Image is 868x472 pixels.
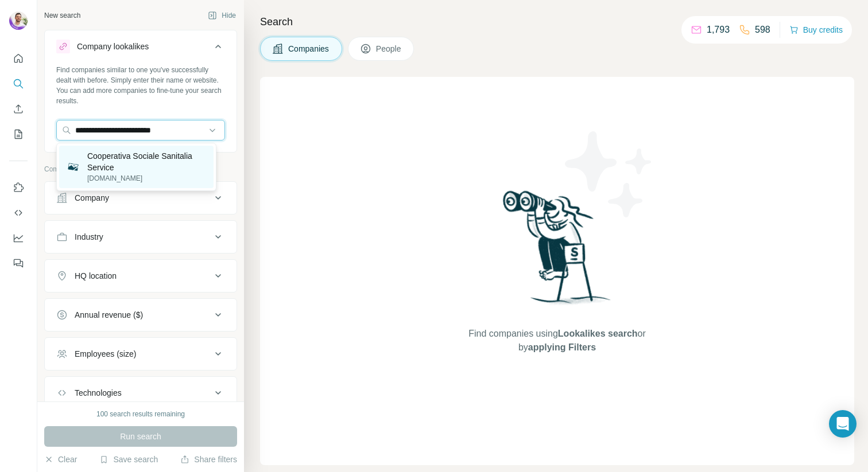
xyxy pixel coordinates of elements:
div: Find companies similar to one you've successfully dealt with before. Simply enter their name or w... [56,65,225,106]
button: Company [45,184,237,212]
h4: Search [260,14,854,30]
div: Company lookalikes [77,41,149,52]
button: Feedback [9,253,28,274]
span: Find companies using or by [465,327,649,354]
button: Buy credits [789,22,843,38]
img: Avatar [9,11,28,30]
button: Annual revenue ($) [45,301,237,329]
div: 100 search results remaining [96,409,185,419]
button: Company lookalikes [45,33,237,65]
img: Surfe Illustration - Stars [557,123,661,226]
button: Employees (size) [45,340,237,368]
button: Share filters [180,454,237,465]
button: Save search [99,454,158,465]
button: Use Surfe API [9,202,28,223]
p: Cooperativa Sociale Sanitalia Service [87,150,207,173]
div: Employees (size) [75,348,136,360]
img: Cooperativa Sociale Sanitalia Service [66,160,80,174]
div: HQ location [75,270,117,282]
div: Industry [75,231,103,243]
button: Quick start [9,48,28,69]
p: [DOMAIN_NAME] [87,173,207,184]
p: 1,793 [707,23,730,37]
div: Technologies [75,387,122,399]
button: Hide [200,7,244,24]
span: applying Filters [528,342,596,352]
button: Dashboard [9,228,28,248]
div: Open Intercom Messenger [829,410,857,438]
img: Surfe Illustration - Woman searching with binoculars [498,188,617,315]
p: Company information [44,164,237,174]
div: New search [44,10,80,21]
span: Companies [288,43,330,54]
button: My lists [9,124,28,145]
button: HQ location [45,262,237,290]
button: Use Surfe on LinkedIn [9,177,28,198]
span: People [376,43,402,54]
button: Clear [44,454,77,465]
button: Industry [45,223,237,251]
button: Enrich CSV [9,99,28,119]
button: Technologies [45,379,237,407]
div: Annual revenue ($) [75,309,143,321]
div: Company [75,192,109,204]
p: 598 [755,23,770,37]
span: Lookalikes search [558,329,638,338]
button: Search [9,73,28,94]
